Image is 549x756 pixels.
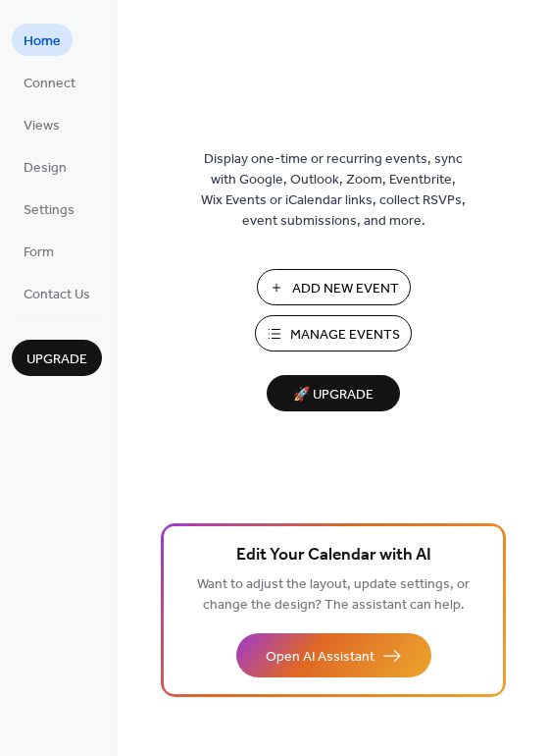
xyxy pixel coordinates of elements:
[24,200,75,221] span: Settings
[236,542,431,569] span: Edit Your Calendar with AI
[12,24,73,56] a: Home
[12,277,102,309] a: Contact Us
[24,74,75,94] span: Connect
[290,325,400,346] span: Manage Events
[292,279,399,299] span: Add New Event
[255,315,412,351] button: Manage Events
[26,350,87,370] span: Upgrade
[12,108,72,140] a: Views
[24,116,60,136] span: Views
[24,285,90,305] span: Contact Us
[12,340,102,376] button: Upgrade
[266,647,374,668] span: Open AI Assistant
[24,158,67,179] span: Design
[12,235,66,267] a: Form
[12,66,87,98] a: Connect
[201,149,466,232] span: Display one-time or recurring events, sync with Google, Outlook, Zoom, Eventbrite, Wix Events or ...
[12,150,78,183] a: Design
[24,243,54,263] span: Form
[236,633,431,677] button: Open AI Assistant
[278,382,388,408] span: 🚀 Upgrade
[257,269,411,305] button: Add New Event
[24,31,61,52] span: Home
[12,192,86,225] a: Settings
[197,571,470,619] span: Want to adjust the layout, update settings, or change the design? The assistant can help.
[267,375,400,411] button: 🚀 Upgrade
